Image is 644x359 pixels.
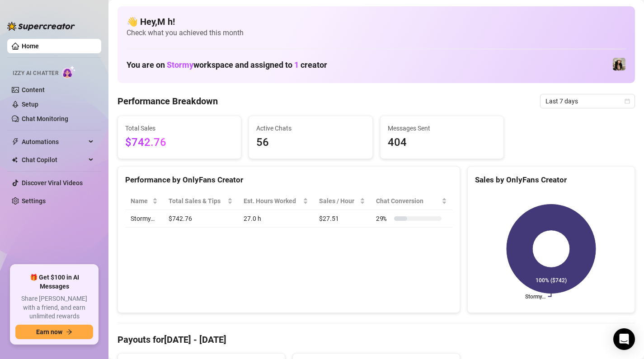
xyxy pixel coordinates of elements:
img: logo-BBDzfeDw.svg [7,22,75,31]
span: Messages Sent [388,123,496,133]
span: arrow-right [66,329,72,335]
span: calendar [625,98,630,104]
span: 1 [294,60,299,70]
td: $27.51 [314,210,371,228]
td: Stormy… [125,210,163,228]
div: Open Intercom Messenger [613,328,635,350]
span: 🎁 Get $100 in AI Messages [15,273,93,291]
a: Setup [22,101,38,108]
span: Chat Copilot [22,153,86,167]
a: Chat Monitoring [22,115,68,122]
span: Last 7 days [545,94,630,108]
span: Check what you achieved this month [127,28,626,38]
h4: Payouts for [DATE] - [DATE] [118,333,635,346]
span: 29 % [376,214,390,224]
span: Share [PERSON_NAME] with a friend, and earn unlimited rewards [15,294,93,321]
span: $742.76 [125,134,234,151]
th: Chat Conversion [371,192,452,210]
span: Total Sales [125,123,234,133]
span: Total Sales & Tips [169,196,226,206]
div: Est. Hours Worked [244,196,301,206]
a: Discover Viral Videos [22,179,83,186]
img: AI Chatter [62,65,76,79]
span: Chat Conversion [376,196,440,206]
td: 27.0 h [238,210,314,228]
td: $742.76 [163,210,238,228]
th: Name [125,192,163,210]
span: Earn now [36,328,62,336]
span: Sales / Hour [319,196,358,206]
span: Active Chats [256,123,365,133]
img: Chat Copilot [12,157,18,163]
div: Performance by OnlyFans Creator [125,174,452,186]
span: 56 [256,134,365,151]
span: Name [131,196,150,206]
div: Sales by OnlyFans Creator [475,174,627,186]
span: 404 [388,134,496,151]
img: Stormy [613,58,625,70]
a: Content [22,86,45,93]
h1: You are on workspace and assigned to creator [127,60,327,70]
span: Stormy [167,60,193,70]
th: Sales / Hour [314,192,371,210]
span: Automations [22,135,86,149]
th: Total Sales & Tips [163,192,238,210]
h4: Performance Breakdown [118,95,218,107]
span: Izzy AI Chatter [13,69,58,78]
button: Earn nowarrow-right [15,325,93,339]
h4: 👋 Hey, M h ! [127,15,626,28]
a: Settings [22,197,46,205]
text: Stormy… [525,294,545,300]
span: thunderbolt [12,138,19,145]
a: Home [22,42,39,50]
